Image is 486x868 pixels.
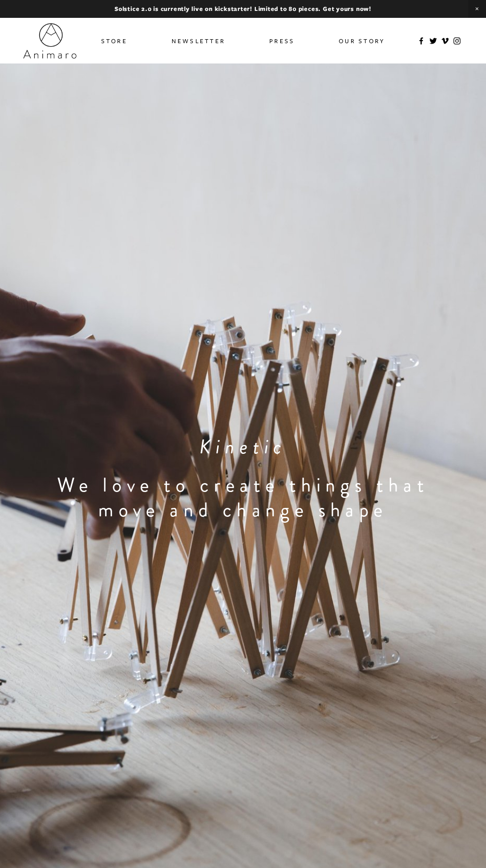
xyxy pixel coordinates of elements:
[23,23,76,59] img: Animaro
[269,34,295,48] a: Press
[101,34,127,48] a: Store
[199,433,287,461] em: Kinetic
[339,34,385,48] a: Our Story
[172,34,226,48] a: Newsletter
[23,473,463,522] h1: We love to create things that move and change shape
